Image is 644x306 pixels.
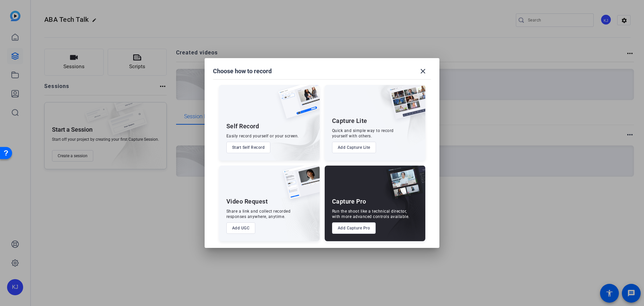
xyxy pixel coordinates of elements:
[273,85,320,125] img: self-record.png
[381,166,425,207] img: capture-pro.png
[226,209,291,219] div: Share a link and collect recorded responses anywhere, anytime.
[332,128,394,139] div: Quick and simple way to record yourself with others.
[332,117,367,125] div: Capture Lite
[332,142,376,153] button: Add Capture Lite
[332,209,410,219] div: Run the shoot like a technical director, with more advanced controls available.
[278,166,320,206] img: ugc-content.png
[332,222,376,234] button: Add Capture Pro
[332,198,366,206] div: Capture Pro
[419,67,427,75] mat-icon: close
[226,122,259,130] div: Self Record
[384,85,425,126] img: capture-lite.png
[376,174,425,241] img: embarkstudio-capture-pro.png
[226,198,268,206] div: Video Request
[226,222,256,234] button: Add UGC
[226,133,299,139] div: Easily record yourself or your screen.
[365,85,425,152] img: embarkstudio-capture-lite.png
[226,142,271,153] button: Start Self Record
[261,99,320,161] img: embarkstudio-self-record.png
[213,67,272,75] h1: Choose how to record
[281,186,320,241] img: embarkstudio-ugc-content.png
